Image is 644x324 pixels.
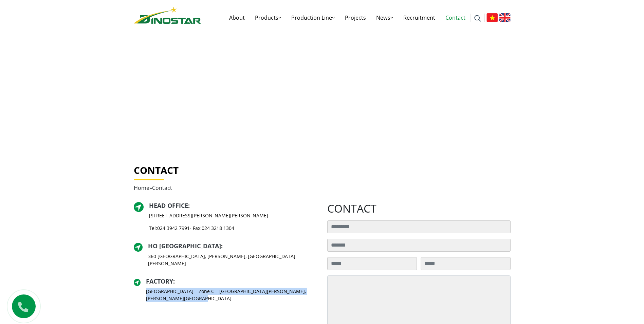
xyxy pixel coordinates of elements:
[149,202,268,210] h2: :
[327,202,511,215] h2: contact
[134,279,141,286] img: directer
[286,7,340,29] a: Production Line
[148,242,221,250] a: HO [GEOGRAPHIC_DATA]
[146,288,317,302] p: [GEOGRAPHIC_DATA] – Zone C – [GEOGRAPHIC_DATA][PERSON_NAME], [PERSON_NAME][GEOGRAPHIC_DATA]
[146,277,173,285] a: Factory
[134,184,149,192] a: Home
[499,13,511,22] img: English
[371,7,398,29] a: News
[134,7,201,24] img: logo
[134,184,172,192] span: »
[149,224,268,232] p: Tel: - Fax:
[486,13,498,22] img: Tiếng Việt
[146,278,317,285] h2: :
[398,7,440,29] a: Recruitment
[149,201,188,210] a: Head Office
[134,202,144,212] img: directer
[202,225,234,231] a: 024 3218 1304
[157,225,190,231] a: 024 3942 7991
[224,7,250,29] a: About
[148,242,317,250] h2: :
[134,243,143,252] img: directer
[134,165,511,176] h1: Contact
[250,7,286,29] a: Products
[148,253,317,267] p: 360 [GEOGRAPHIC_DATA], [PERSON_NAME], [GEOGRAPHIC_DATA][PERSON_NAME]
[340,7,371,29] a: Projects
[152,184,172,192] span: Contact
[440,7,471,29] a: Contact
[149,212,268,219] p: [STREET_ADDRESS][PERSON_NAME][PERSON_NAME]
[474,15,481,22] img: search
